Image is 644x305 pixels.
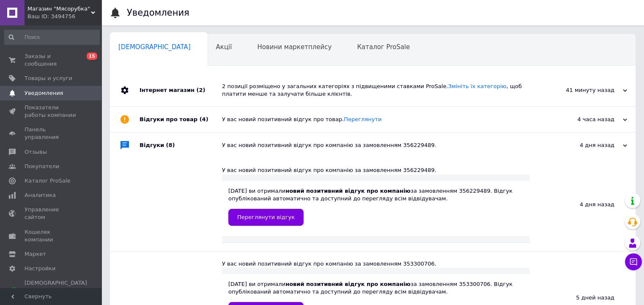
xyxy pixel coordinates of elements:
[25,228,78,244] span: Кошелек компании
[25,279,87,302] span: [DEMOGRAPHIC_DATA] и счета
[344,116,381,122] a: Переглянути
[222,116,543,123] div: У вас новий позитивний відгук про товар.
[87,53,97,60] span: 15
[140,107,222,132] div: Відгуки про товар
[140,74,222,106] div: Інтернет магазин
[166,142,175,148] span: (8)
[118,43,191,51] span: [DEMOGRAPHIC_DATA]
[25,206,78,221] span: Управление сайтом
[543,141,627,149] div: 4 дня назад
[25,126,78,141] span: Панель управления
[448,83,507,89] a: Змініть їх категорію
[222,141,543,149] div: У вас новий позитивний відгук про компанію за замовленням 356229489.
[27,5,91,13] span: Магазин "Мясорубка"
[196,87,205,93] span: (2)
[543,116,627,123] div: 4 часа назад
[25,104,78,119] span: Показатели работы компании
[27,13,101,20] div: Ваш ID: 3494756
[257,43,332,51] span: Новини маркетплейсу
[25,75,72,82] span: Товары и услуги
[200,116,208,122] span: (4)
[127,8,189,18] h1: Уведомления
[25,265,55,272] span: Настройки
[228,209,304,226] a: Переглянути відгук
[222,166,530,174] div: У вас новий позитивний відгук про компанію за замовленням 356229489.
[543,86,627,94] div: 41 минуту назад
[25,53,78,68] span: Заказы и сообщения
[625,253,642,270] button: Чат с покупателем
[216,43,232,51] span: Акції
[25,191,56,199] span: Аналитика
[285,188,411,194] b: новий позитивний відгук про компанію
[25,250,46,258] span: Маркет
[237,214,295,220] span: Переглянути відгук
[285,281,411,287] b: новий позитивний відгук про компанію
[25,163,59,170] span: Покупатели
[25,148,47,156] span: Отзывы
[357,43,410,51] span: Каталог ProSale
[25,177,70,185] span: Каталог ProSale
[530,158,636,251] div: 4 дня назад
[222,83,543,98] div: 2 позиції розміщено у загальних категоріях з підвищеними ставками ProSale. , щоб платити менше та...
[228,187,523,226] div: [DATE] ви отримали за замовленням 356229489. Відгук опублікований автоматично та доступний до пер...
[222,260,530,268] div: У вас новий позитивний відгук про компанію за замовленням 353300706.
[4,30,100,45] input: Поиск
[140,133,222,158] div: Відгуки
[25,89,63,97] span: Уведомления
